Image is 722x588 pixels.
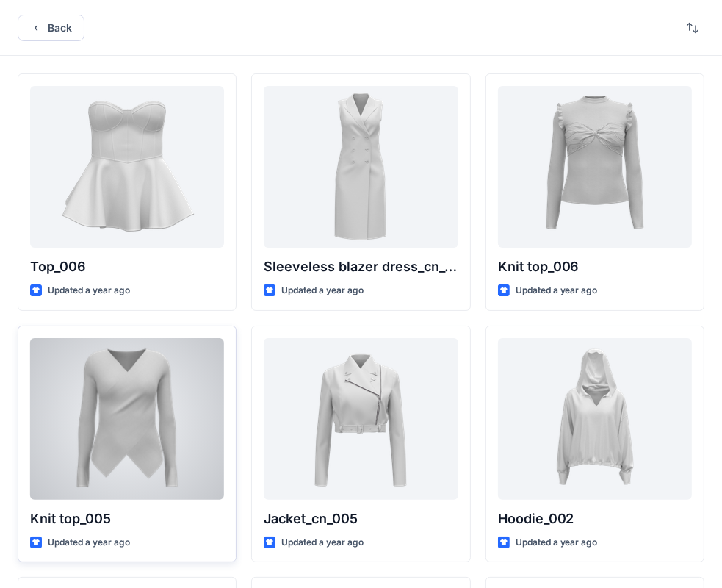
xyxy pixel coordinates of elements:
[498,257,692,277] p: Knit top_006
[264,509,458,529] p: Jacket_cn_005
[30,509,224,529] p: Knit top_005
[48,283,130,298] p: Updated a year ago
[48,535,130,551] p: Updated a year ago
[281,283,364,298] p: Updated a year ago
[30,86,224,248] a: Top_006
[30,257,224,277] p: Top_006
[498,509,692,529] p: Hoodie_002
[516,283,598,298] p: Updated a year ago
[264,338,458,500] a: Jacket_cn_005
[30,338,224,500] a: Knit top_005
[264,257,458,277] p: Sleeveless blazer dress_cn_001
[498,338,692,500] a: Hoodie_002
[281,535,364,551] p: Updated a year ago
[264,86,458,248] a: Sleeveless blazer dress_cn_001
[498,86,692,248] a: Knit top_006
[516,535,598,551] p: Updated a year ago
[18,15,84,41] button: Back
